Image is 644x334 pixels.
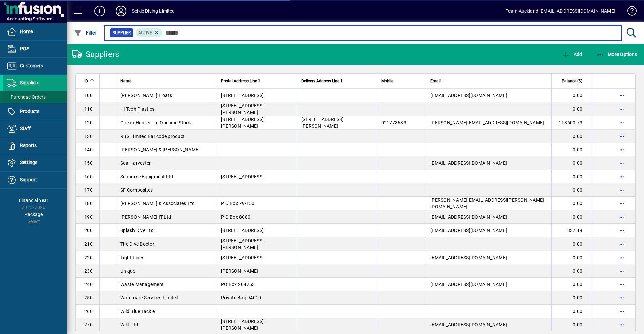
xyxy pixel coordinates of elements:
[3,154,67,171] a: Settings
[3,41,67,57] a: POS
[84,201,93,206] span: 180
[551,278,592,291] td: 0.00
[551,170,592,183] td: 0.00
[120,309,155,314] span: Wild Blue Tackle
[3,120,67,137] a: Staff
[430,255,507,260] span: [EMAIL_ADDRESS][DOMAIN_NAME]
[84,120,93,125] span: 120
[596,52,637,57] span: More Options
[595,48,639,60] button: More Options
[430,214,507,220] span: [EMAIL_ADDRESS][DOMAIN_NAME]
[506,6,615,16] div: Team Auckland [EMAIL_ADDRESS][DOMAIN_NAME]
[221,174,264,179] span: [STREET_ADDRESS]
[20,80,39,85] span: Suppliers
[3,103,67,120] a: Products
[616,239,627,249] button: More options
[551,305,592,318] td: 0.00
[616,144,627,155] button: More options
[616,131,627,142] button: More options
[221,255,264,260] span: [STREET_ADDRESS]
[120,93,172,98] span: [PERSON_NAME] Floats
[120,201,195,206] span: [PERSON_NAME] & Associates Ltd
[616,198,627,209] button: More options
[430,93,507,98] span: [EMAIL_ADDRESS][DOMAIN_NAME]
[551,89,592,102] td: 0.00
[430,77,547,85] div: Email
[84,255,93,260] span: 220
[551,143,592,156] td: 0.00
[430,322,507,327] span: [EMAIL_ADDRESS][DOMAIN_NAME]
[3,91,67,103] a: Purchase Orders
[562,77,582,85] span: Balance ($)
[221,201,255,206] span: P O Box 79-150
[7,94,46,100] span: Purchase Orders
[616,266,627,276] button: More options
[221,238,264,250] span: [STREET_ADDRESS][PERSON_NAME]
[120,241,154,247] span: The Dive Doctor
[551,224,592,237] td: 337.19
[84,322,93,327] span: 270
[120,147,200,152] span: [PERSON_NAME] & [PERSON_NAME]
[138,30,152,35] span: Active
[120,255,144,260] span: Tight Lines
[221,295,261,300] span: Private Bag 94010
[120,134,185,139] span: RBS Limited Bar code product
[20,177,37,182] span: Support
[120,77,131,85] span: Name
[20,29,33,34] span: Home
[221,77,260,85] span: Postal Address Line 1
[221,228,264,233] span: [STREET_ADDRESS]
[19,198,48,203] span: Financial Year
[430,197,544,209] span: [PERSON_NAME][EMAIL_ADDRESS][PERSON_NAME][DOMAIN_NAME]
[132,6,175,16] div: Selkie Diving Limited
[616,185,627,195] button: More options
[551,210,592,224] td: 0.00
[84,295,93,300] span: 250
[113,29,131,36] span: Supplier
[3,172,67,188] a: Support
[616,171,627,182] button: More options
[551,102,592,116] td: 0.00
[84,241,93,247] span: 210
[301,117,344,129] span: [STREET_ADDRESS][PERSON_NAME]
[3,137,67,154] a: Reports
[221,319,264,331] span: [STREET_ADDRESS][PERSON_NAME]
[3,58,67,74] a: Customers
[430,160,507,166] span: [EMAIL_ADDRESS][DOMAIN_NAME]
[84,228,93,233] span: 200
[381,120,406,125] span: 021778633
[430,120,544,125] span: [PERSON_NAME][EMAIL_ADDRESS][DOMAIN_NAME]
[20,160,37,165] span: Settings
[120,120,191,125] span: Ocean Hunter Ltd Opening Stock
[616,319,627,330] button: More options
[551,237,592,251] td: 0.00
[84,214,93,220] span: 190
[84,106,93,112] span: 110
[221,117,264,129] span: [STREET_ADDRESS][PERSON_NAME]
[120,322,138,327] span: Wild Ltd
[551,251,592,264] td: 0.00
[430,282,507,287] span: [EMAIL_ADDRESS][DOMAIN_NAME]
[110,5,132,17] button: Profile
[120,295,179,300] span: Watercare Services Limited
[84,268,93,274] span: 230
[551,156,592,170] td: 0.00
[551,116,592,130] td: 113600.73
[616,90,627,101] button: More options
[430,77,441,85] span: Email
[20,109,39,114] span: Products
[551,183,592,197] td: 0.00
[616,117,627,128] button: More options
[84,77,95,85] div: ID
[430,228,507,233] span: [EMAIL_ADDRESS][DOMAIN_NAME]
[616,104,627,114] button: More options
[120,106,154,112] span: Hi Tech Plastics
[136,28,162,37] mat-chip: Activation Status: Active
[84,282,93,287] span: 240
[84,93,93,98] span: 100
[72,27,98,39] button: Filter
[221,282,255,287] span: PO Box 204253
[616,225,627,236] button: More options
[120,174,173,179] span: Seahorse Equipment Ltd
[551,197,592,210] td: 0.00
